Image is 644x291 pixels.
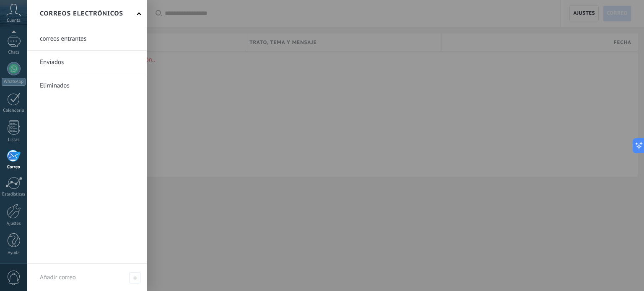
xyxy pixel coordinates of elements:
span: Añadir correo [40,273,76,281]
div: Ayuda [2,250,26,256]
li: Enviados [27,51,147,74]
div: Estadísticas [2,192,26,197]
span: Añadir correo [129,272,140,283]
div: Correo [2,165,26,170]
div: Calendario [2,108,26,113]
li: Eliminados [27,74,147,97]
div: Ajustes [2,221,26,227]
div: Chats [2,50,26,55]
div: WhatsApp [2,78,26,86]
span: Cuenta [7,18,21,23]
h2: Correos electrónicos [40,0,123,27]
li: correos entrantes [27,27,147,51]
div: Listas [2,137,26,143]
